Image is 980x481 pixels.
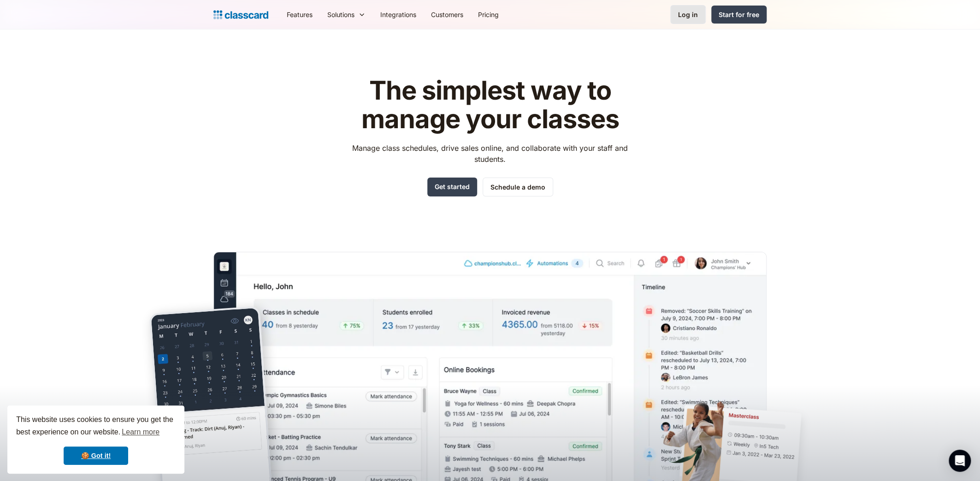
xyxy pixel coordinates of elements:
[949,450,971,472] div: Open Intercom Messenger
[670,5,706,24] a: Log in
[373,4,424,25] a: Integrations
[678,10,698,19] div: Log in
[424,4,471,25] a: Customers
[471,4,506,25] a: Pricing
[7,405,184,474] div: cookieconsent
[344,143,637,165] p: Manage class schedules, drive sales online, and collaborate with your staff and students.
[64,446,128,465] a: dismiss cookie message
[344,77,637,133] h1: The simplest way to manage your classes
[16,414,176,439] span: This website uses cookies to ensure you get the best experience on our website.
[279,4,320,25] a: Features
[327,10,354,19] div: Solutions
[483,178,553,196] a: Schedule a demo
[427,178,477,196] a: Get started
[120,425,161,439] a: learn more about cookies
[213,8,268,21] a: home
[320,4,373,25] div: Solutions
[711,6,767,24] a: Start for free
[719,10,759,19] div: Start for free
